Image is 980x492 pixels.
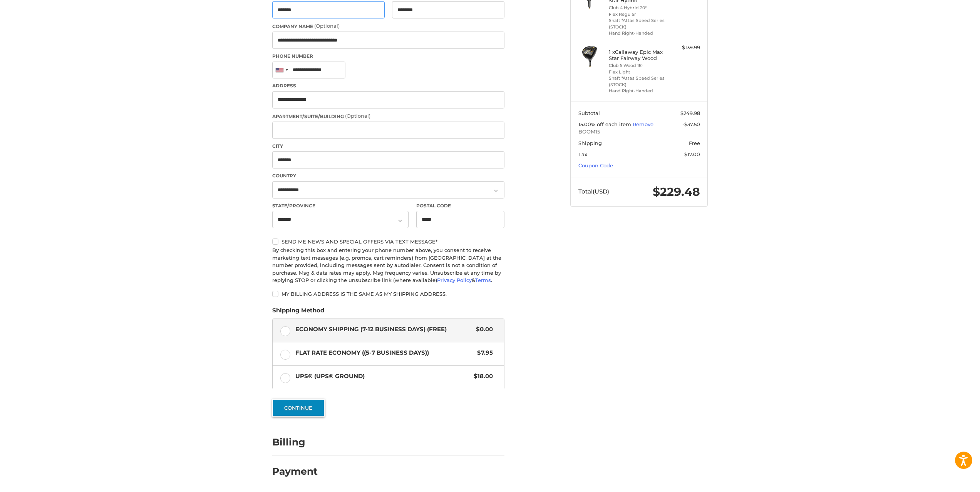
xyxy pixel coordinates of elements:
h2: Payment [272,465,318,477]
label: Address [272,82,504,89]
li: Hand Right-Handed [609,30,668,37]
span: Subtotal [578,110,600,116]
label: Send me news and special offers via text message* [272,238,504,245]
li: Flex Regular [609,11,668,18]
span: $249.98 [680,110,700,116]
label: Phone Number [272,53,504,60]
label: My billing address is the same as my shipping address. [272,291,504,297]
li: Shaft *Attas Speed Series (STOCK) [609,17,668,30]
small: (Optional) [345,113,370,119]
button: Continue [272,399,325,417]
span: $7.95 [473,349,493,357]
span: Economy Shipping (7-12 Business Days) (Free) [295,325,472,334]
label: Apartment/Suite/Building [272,112,504,120]
span: Flat Rate Economy ((5-7 Business Days)) [295,349,474,357]
span: Shipping [578,140,602,146]
li: Shaft *Attas Speed Series (STOCK) [609,75,668,88]
span: $17.00 [684,151,700,157]
span: $229.48 [653,185,700,199]
a: Remove [633,121,653,127]
label: Postal Code [416,202,505,209]
label: Company Name [272,22,504,30]
span: 15.00% off each item [578,121,633,127]
h2: Billing [272,436,317,448]
span: -$37.50 [682,121,700,127]
a: Coupon Code [578,162,613,168]
label: Country [272,172,504,179]
a: Privacy Policy [437,277,472,283]
span: Tax [578,151,587,157]
h4: 1 x Callaway Epic Max Star Fairway Wood [609,49,668,62]
legend: Shipping Method [272,306,324,319]
span: BOOM15 [578,128,700,136]
span: $0.00 [472,325,493,334]
small: (Optional) [314,23,340,29]
li: Club 5 Wood 18° [609,62,668,69]
label: City [272,143,504,150]
div: By checking this box and entering your phone number above, you consent to receive marketing text ... [272,247,504,284]
label: State/Province [272,202,409,209]
span: Total (USD) [578,188,609,195]
li: Club 4 Hybrid 20° [609,5,668,11]
li: Hand Right-Handed [609,88,668,94]
div: United States: +1 [273,62,290,78]
a: Terms [475,277,491,283]
div: $139.99 [670,44,700,52]
li: Flex Light [609,69,668,75]
span: Free [689,140,700,146]
iframe: Google Customer Reviews [916,471,980,492]
span: UPS® (UPS® Ground) [295,372,470,381]
span: $18.00 [470,372,493,381]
